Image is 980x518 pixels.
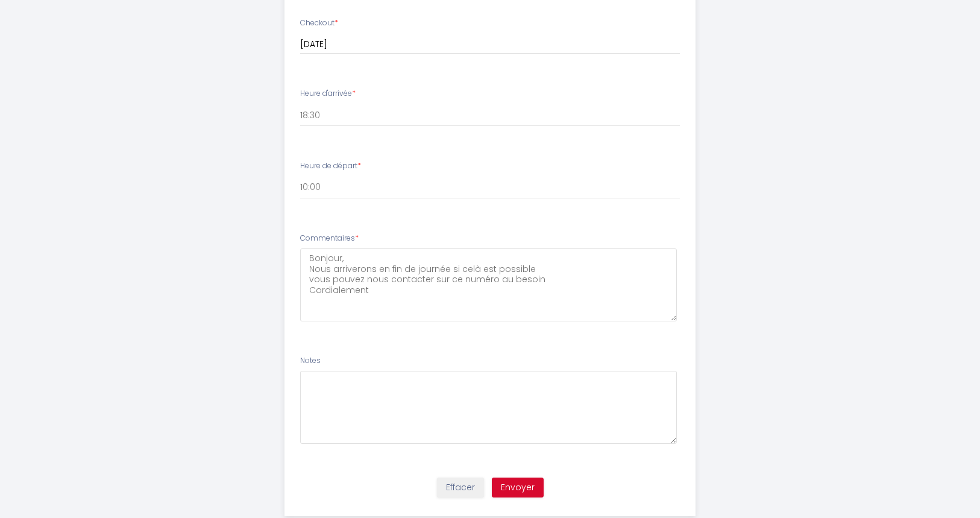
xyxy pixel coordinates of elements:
[300,355,321,367] label: Notes
[300,88,356,99] label: Heure d'arrivée
[492,478,544,498] button: Envoyer
[300,233,359,244] label: Commentaires
[437,478,484,498] button: Effacer
[300,17,338,29] label: Checkout
[300,160,361,172] label: Heure de départ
